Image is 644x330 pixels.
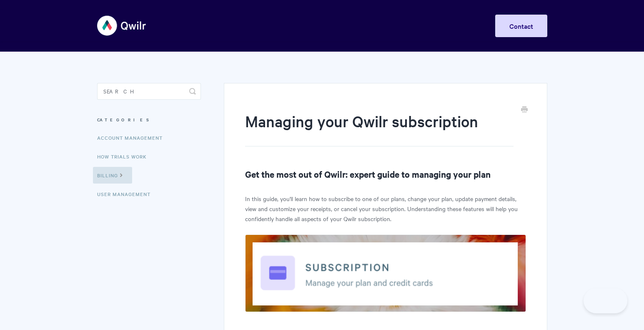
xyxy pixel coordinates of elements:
[97,148,153,165] a: How Trials Work
[495,15,547,37] a: Contact
[245,111,513,146] h1: Managing your Qwilr subscription
[97,129,169,146] a: Account Management
[245,234,526,312] img: file-4sbU5e31Hi.png
[97,83,201,100] input: Search
[97,10,147,41] img: Qwilr Help Center
[245,194,526,224] p: In this guide, you'll learn how to subscribe to one of our plans, change your plan, update paymen...
[97,186,157,202] a: User Management
[93,167,132,184] a: Billing
[245,168,491,180] strong: Get the most out of Qwilr: expert guide to managing your plan
[521,106,528,115] a: Print this Article
[584,288,627,313] iframe: Toggle Customer Support
[97,112,201,127] h3: Categories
